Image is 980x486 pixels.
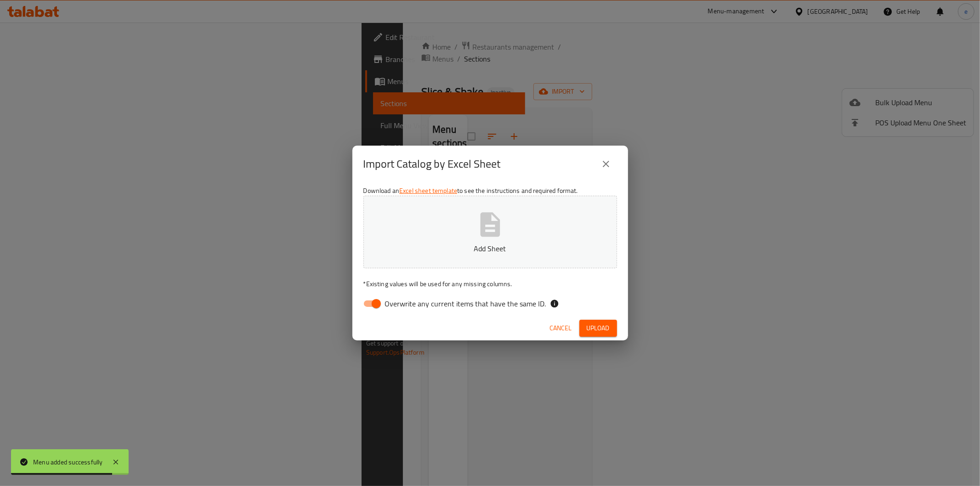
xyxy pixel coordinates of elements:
[385,298,546,309] span: Overwrite any current items that have the same ID.
[33,457,103,467] div: Menu added successfully
[550,322,572,334] span: Cancel
[579,320,617,337] button: Upload
[595,153,617,175] button: close
[352,182,628,316] div: Download an to see the instructions and required format.
[378,243,603,254] p: Add Sheet
[546,320,576,337] button: Cancel
[399,185,457,197] a: Excel sheet template
[363,279,617,288] p: Existing values will be used for any missing columns.
[363,157,501,171] h2: Import Catalog by Excel Sheet
[587,322,610,334] span: Upload
[550,299,559,308] svg: If the overwrite option isn't selected, then the items that match an existing ID will be ignored ...
[363,196,617,268] button: Add Sheet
